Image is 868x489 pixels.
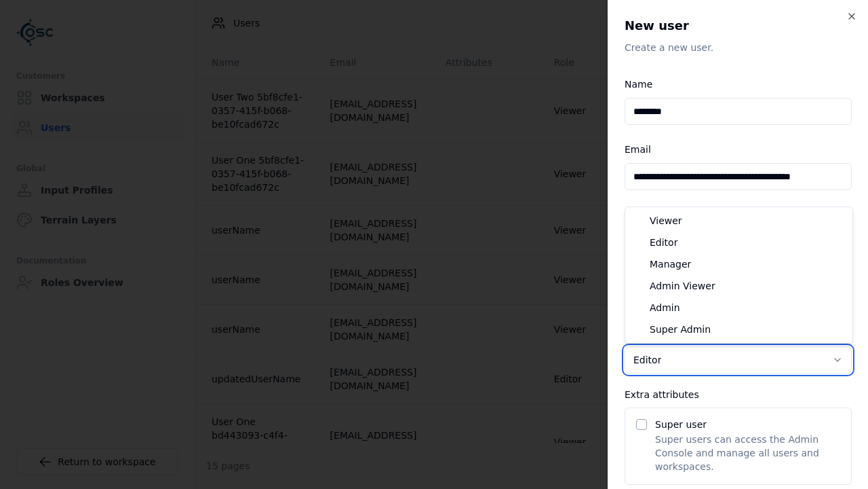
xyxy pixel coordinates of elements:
[650,257,691,271] span: Manager
[650,279,715,293] span: Admin Viewer
[650,214,682,228] span: Viewer
[650,236,677,249] span: Editor
[650,323,711,336] span: Super Admin
[650,301,680,314] span: Admin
